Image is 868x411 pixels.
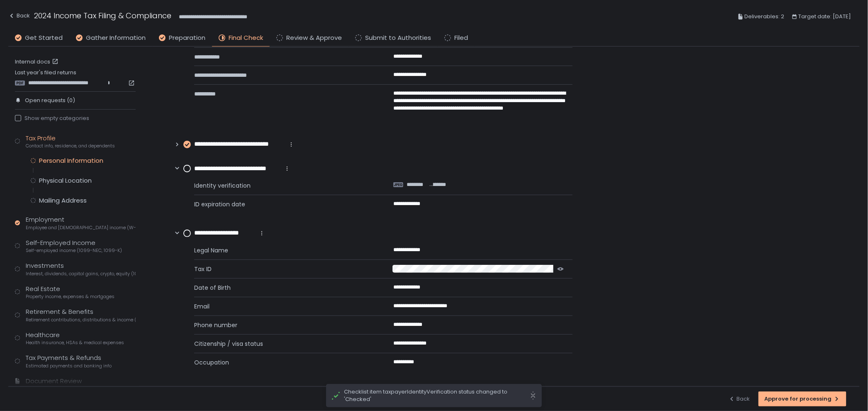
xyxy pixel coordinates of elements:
div: Approve for processing [765,395,840,403]
span: Occupation [194,358,373,367]
div: Tax Payments & Refunds [26,353,112,369]
span: Legal Name [194,246,373,254]
div: Document Review [26,377,82,386]
span: Property income, expenses & mortgages [26,294,115,300]
div: Employment [26,215,136,231]
div: Tax Profile [26,134,115,149]
span: Health insurance, HSAs & medical expenses [26,340,124,346]
span: Checklist item taxpayerIdentityVerification status changed to 'Checked' [344,388,530,403]
span: Self-employed income (1099-NEC, 1099-K) [26,247,122,254]
div: Real Estate [26,284,115,300]
span: Email [194,302,373,311]
span: Review & Approve [286,33,342,43]
span: Citizenship / visa status [194,340,373,348]
button: Back [8,10,30,24]
span: Preparation [169,33,205,43]
div: Last year's filed returns [15,69,136,86]
span: Target date: [DATE] [799,12,851,22]
div: Personal Information [39,157,103,165]
span: Gather Information [86,33,146,43]
span: Get Started [25,33,63,43]
span: Final Check [229,33,263,43]
div: Mailing Address [39,196,87,205]
span: Deliverables: 2 [745,12,785,22]
span: Employee and [DEMOGRAPHIC_DATA] income (W-2s) [26,225,136,231]
div: Self-Employed Income [26,238,122,254]
button: Approve for processing [758,391,846,406]
span: ID expiration date [194,200,373,208]
div: Physical Location [39,176,92,185]
span: Tax ID [194,265,373,273]
span: Submit to Authorities [365,33,431,43]
span: Contact info, residence, and dependents [26,143,115,149]
span: Estimated payments and banking info [26,363,112,369]
span: Open requests (0) [25,97,75,104]
svg: close [530,388,536,403]
div: Healthcare [26,330,124,346]
h1: 2024 Income Tax Filing & Compliance [34,10,171,21]
span: Phone number [194,321,373,329]
div: Back [729,395,750,403]
span: Identity verification [194,181,373,190]
div: Retirement & Benefits [26,307,136,323]
span: Retirement contributions, distributions & income (1099-R, 5498) [26,317,136,323]
span: Date of Birth [194,284,373,292]
div: Investments [26,261,136,277]
a: Internal docs [15,58,60,66]
span: Filed [454,33,468,43]
span: Interest, dividends, capital gains, crypto, equity (1099s, K-1s) [26,271,136,277]
div: Back [8,11,30,21]
button: Back [729,391,750,406]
